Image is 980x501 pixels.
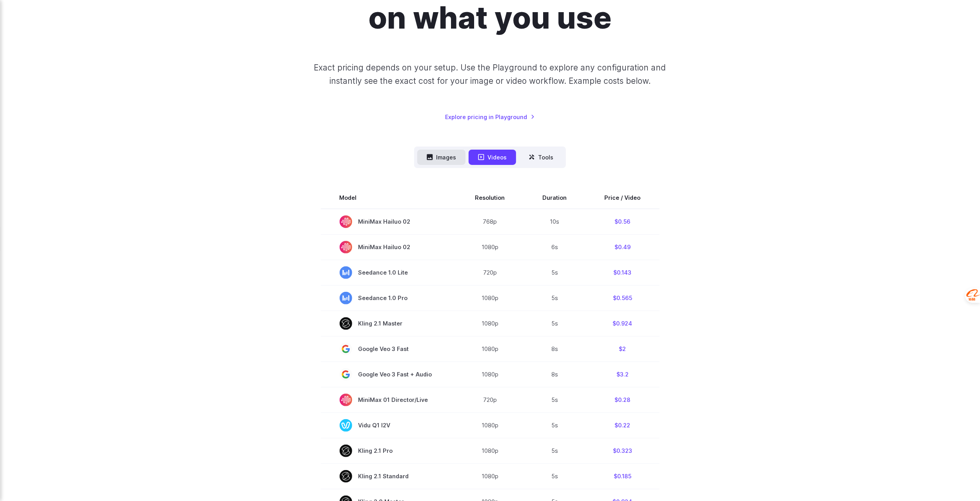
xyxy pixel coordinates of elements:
span: Google Veo 3 Fast + Audio [340,368,438,381]
td: 1080p [456,438,524,463]
td: 768p [456,209,524,235]
td: 720p [456,260,524,285]
td: 1080p [456,362,524,387]
td: $0.49 [586,234,660,260]
span: Seedance 1.0 Lite [340,266,438,279]
td: 5s [524,412,586,438]
span: MiniMax Hailuo 02 [340,215,438,228]
span: Vidu Q1 I2V [340,419,438,432]
td: $0.924 [586,311,660,336]
button: Tools [519,150,563,165]
th: Duration [524,187,586,209]
td: $2 [586,336,660,362]
button: Images [417,150,465,165]
td: 5s [524,311,586,336]
td: 5s [524,285,586,311]
span: Kling 2.1 Pro [340,445,438,457]
span: MiniMax Hailuo 02 [340,241,438,253]
span: Seedance 1.0 Pro [340,292,438,304]
span: Kling 2.1 Master [340,317,438,330]
th: Resolution [456,187,524,209]
p: Exact pricing depends on your setup. Use the Playground to explore any configuration and instantl... [299,61,681,87]
th: Model [321,187,456,209]
td: $0.323 [586,438,660,463]
td: 5s [524,463,586,489]
td: $0.28 [586,387,660,412]
td: $0.56 [586,209,660,235]
th: Price / Video [586,187,660,209]
td: 720p [456,387,524,412]
td: $0.565 [586,285,660,311]
td: 8s [524,336,586,362]
td: 6s [524,234,586,260]
td: 1080p [456,234,524,260]
td: $0.143 [586,260,660,285]
td: 5s [524,260,586,285]
td: 8s [524,362,586,387]
button: Videos [469,150,516,165]
td: $0.22 [586,412,660,438]
td: $0.185 [586,463,660,489]
td: 5s [524,438,586,463]
td: 1080p [456,336,524,362]
span: Google Veo 3 Fast [340,343,438,355]
td: 1080p [456,311,524,336]
td: 5s [524,387,586,412]
td: 1080p [456,412,524,438]
td: 1080p [456,285,524,311]
td: 10s [524,209,586,235]
td: $3.2 [586,362,660,387]
td: 1080p [456,463,524,489]
span: Kling 2.1 Standard [340,470,438,483]
a: Explore pricing in Playground [445,112,535,121]
span: MiniMax 01 Director/Live [340,394,438,406]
